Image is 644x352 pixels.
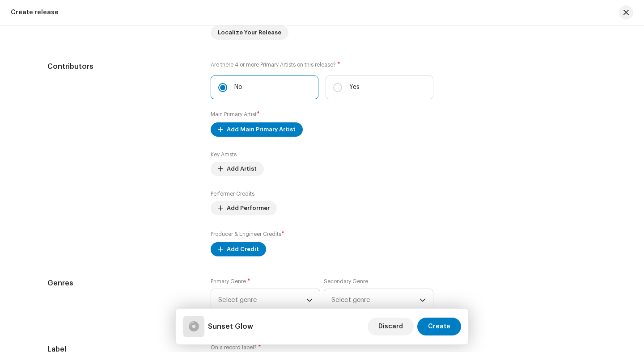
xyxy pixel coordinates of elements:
h5: Sunset Glow [208,321,253,332]
label: Are there 4 or more Primary Artists on this release? [211,61,433,68]
label: On a record label? [211,344,433,351]
span: Add Main Primary Artist [227,121,296,138]
label: Performer Credits [211,190,254,197]
span: Create [428,318,450,335]
span: Discard [378,318,403,335]
div: dropdown trigger [306,289,313,311]
span: Select genre [218,289,306,311]
p: Yes [349,83,360,92]
h5: Genres [47,278,196,289]
span: Add Performer [227,199,270,217]
button: Localize Your Release [211,25,288,40]
div: dropdown trigger [419,289,426,311]
p: No [234,83,242,92]
button: Add Artist [211,162,264,176]
small: Main Primary Artist [211,112,257,117]
h5: Contributors [47,61,196,72]
span: Localize Your Release [218,24,281,42]
button: Add Main Primary Artist [211,122,303,137]
button: Create [417,318,461,335]
span: Add Artist [227,160,257,178]
span: Select genre [331,289,419,311]
button: Add Performer [211,201,277,215]
button: Discard [368,318,414,335]
label: Key Artists [211,151,237,158]
label: Secondary Genre [324,278,368,285]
